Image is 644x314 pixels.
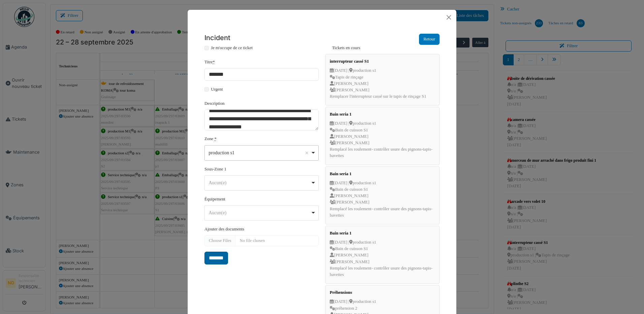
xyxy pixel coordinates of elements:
[325,54,440,105] a: interrupteur cassé S1 [DATE] |production s1 Tapis de rinçage [PERSON_NAME] [PERSON_NAME] Remplace...
[204,100,225,107] label: Description
[328,288,437,297] div: Préhensions
[325,45,440,51] label: Tickets en cours
[204,226,244,232] label: Ajouter des documents
[325,107,440,165] a: Bain seria 1 [DATE] |production s1 Bain de cuisson S1 [PERSON_NAME] [PERSON_NAME] Remplacé les ro...
[328,238,437,278] div: [DATE] | production s1 Bain de cuisson S1 [PERSON_NAME] [PERSON_NAME]
[209,209,311,216] div: Aucun(e)
[330,206,435,219] p: Remplacé les roulement- contrôler usure des pignons-tapis-bavettes
[325,226,440,284] a: Bain seria 1 [DATE] |production s1 Bain de cuisson S1 [PERSON_NAME] [PERSON_NAME] Remplacé les ro...
[328,119,437,159] div: [DATE] | production s1 Bain de cuisson S1 [PERSON_NAME] [PERSON_NAME]
[325,166,440,224] a: Bain seria 1 [DATE] |production s1 Bain de cuisson S1 [PERSON_NAME] [PERSON_NAME] Remplacé les ro...
[204,59,215,65] label: Titre
[330,265,435,278] p: Remplacé les roulement- contrôler usure des pignons-tapis-bavettes
[215,136,217,141] abbr: required
[328,229,437,238] div: Bain seria 1
[330,93,435,100] p: Remplacer l'interrupteur cassé sur le tapis de rinçage S1
[328,66,437,100] div: [DATE] | production s1 Tapis de rinçage [PERSON_NAME] [PERSON_NAME]
[419,34,440,45] button: Retour
[328,179,437,219] div: [DATE] | production s1 Bain de cuisson S1 [PERSON_NAME] [PERSON_NAME]
[328,169,437,179] div: Bain seria 1
[204,136,213,142] label: Zone
[303,150,310,156] button: Remove item: '11107'
[204,166,226,172] label: Sous-Zone 1
[330,146,435,159] p: Remplacé les roulement- contrôler usure des pignons-tapis-bavettes
[328,110,437,119] div: Bain seria 1
[213,60,215,64] abbr: Requis
[209,149,311,156] div: production s1
[444,12,454,22] button: Close
[204,34,230,42] h5: Incident
[328,57,437,66] div: interrupteur cassé S1
[211,45,253,51] label: Je m'occupe de ce ticket
[211,86,223,93] label: Urgent
[209,179,311,186] div: Aucun(e)
[204,196,225,202] label: Équipement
